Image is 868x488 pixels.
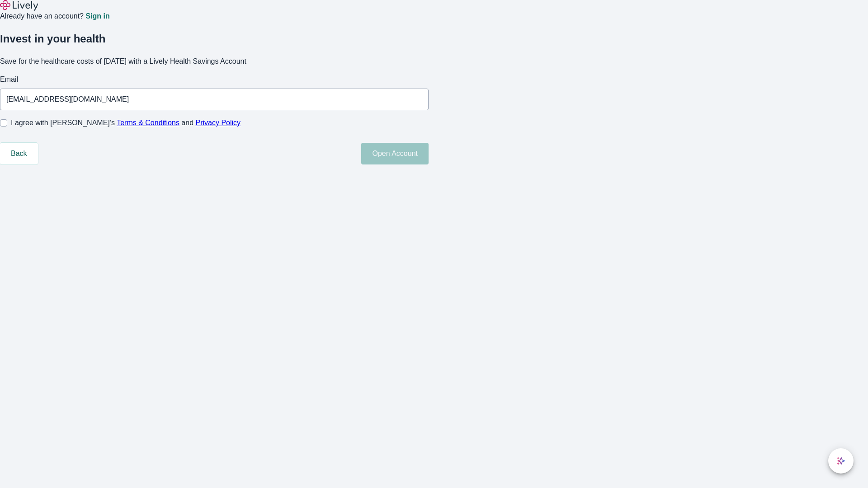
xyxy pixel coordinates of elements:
span: I agree with [PERSON_NAME]’s and [11,117,241,128]
a: Sign in [85,13,109,20]
button: chat [828,448,854,474]
a: Privacy Policy [196,119,241,127]
a: Terms & Conditions [117,119,179,127]
svg: Lively AI Assistant [836,456,845,465]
